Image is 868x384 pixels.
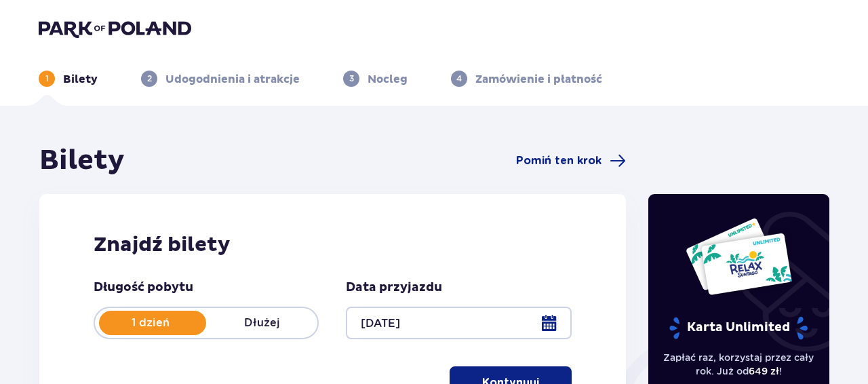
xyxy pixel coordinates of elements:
[94,232,572,258] h2: Znajdź bilety
[668,316,809,340] p: Karta Unlimited
[516,153,601,168] span: Pomiń ten krok
[45,73,49,85] p: 1
[94,280,193,296] p: Długość pobytu
[147,73,152,85] p: 2
[368,72,408,87] p: Nocleg
[346,280,442,296] p: Data przyjazdu
[39,19,191,38] img: Park of Poland logo
[206,315,317,330] p: Dłużej
[475,72,602,87] p: Zamówienie i płatność
[662,351,816,378] p: Zapłać raz, korzystaj przez cały rok. Już od !
[516,153,626,169] a: Pomiń ten krok
[749,366,779,377] span: 649 zł
[349,73,354,85] p: 3
[39,144,125,178] h1: Bilety
[456,73,462,85] p: 4
[95,315,206,330] p: 1 dzień
[165,72,300,87] p: Udogodnienia i atrakcje
[63,72,98,87] p: Bilety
